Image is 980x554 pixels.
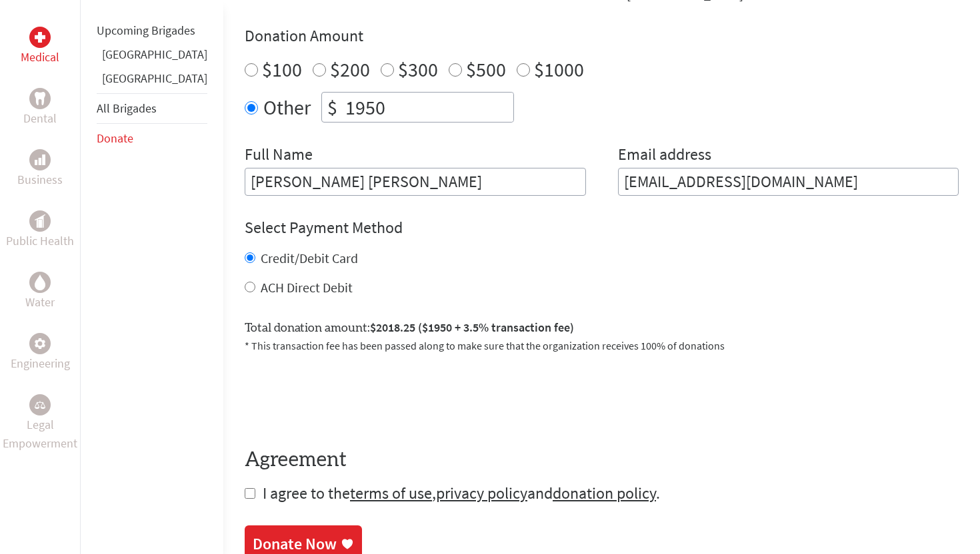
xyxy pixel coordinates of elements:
a: Legal EmpowermentLegal Empowerment [3,394,77,453]
p: Business [17,170,63,189]
a: terms of use [350,483,432,503]
li: Donate [97,124,207,153]
p: Dental [23,109,57,128]
a: Upcoming Brigades [97,23,195,38]
div: Business [29,149,51,170]
p: Water [25,293,55,312]
label: ACH Direct Debit [261,279,353,296]
li: Upcoming Brigades [97,16,207,45]
a: Donate [97,131,133,146]
a: [GEOGRAPHIC_DATA] [102,47,207,62]
a: MedicalMedical [21,27,59,67]
h4: Agreement [245,448,959,472]
p: Public Health [6,232,74,250]
a: All Brigades [97,101,157,116]
input: Your Email [618,168,959,196]
a: EngineeringEngineering [11,333,70,373]
a: DentalDental [23,88,57,128]
label: Credit/Debit Card [261,250,358,266]
div: Public Health [29,210,51,232]
div: $ [322,93,343,122]
label: Total donation amount: [245,318,574,338]
p: * This transaction fee has been passed along to make sure that the organization receives 100% of ... [245,338,959,354]
p: Engineering [11,354,70,373]
img: Water [35,274,45,290]
span: $2018.25 ($1950 + 3.5% transaction fee) [370,320,574,335]
a: WaterWater [25,272,55,312]
img: Legal Empowerment [35,401,45,409]
label: $200 [330,57,370,82]
img: Business [35,154,45,165]
iframe: reCAPTCHA [245,370,447,421]
a: BusinessBusiness [17,149,63,189]
li: Guatemala [97,69,207,93]
a: privacy policy [436,483,527,503]
label: Full Name [245,144,313,168]
h4: Donation Amount [245,25,959,47]
label: Other [263,92,311,123]
span: I agree to the , and . [263,483,660,503]
img: Dental [35,92,45,105]
img: Engineering [35,338,45,349]
img: Medical [35,32,45,43]
div: Dental [29,88,51,109]
div: Water [29,272,51,293]
input: Enter Amount [343,93,513,122]
a: donation policy [553,483,656,503]
label: $500 [466,57,506,82]
p: Legal Empowerment [3,415,77,453]
div: Legal Empowerment [29,394,51,415]
label: $1000 [534,57,584,82]
input: Enter Full Name [245,168,586,196]
label: $100 [262,57,302,82]
a: Public HealthPublic Health [6,210,74,250]
div: Medical [29,27,51,48]
h4: Select Payment Method [245,217,959,238]
li: All Brigades [97,93,207,124]
img: Public Health [35,214,45,228]
label: $300 [398,57,438,82]
p: Medical [21,48,59,67]
div: Engineering [29,333,51,354]
li: Ghana [97,45,207,69]
label: Email address [618,144,711,168]
a: [GEOGRAPHIC_DATA] [102,71,207,86]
